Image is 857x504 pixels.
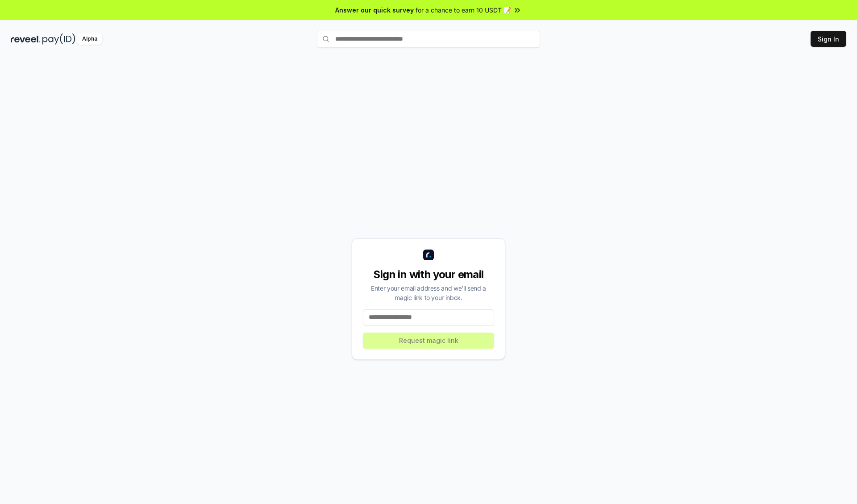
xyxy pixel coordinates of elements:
div: Sign in with your email [363,267,494,282]
span: Answer our quick survey [335,5,414,15]
div: Enter your email address and we’ll send a magic link to your inbox. [363,283,494,302]
span: for a chance to earn 10 USDT 📝 [416,5,511,15]
div: Alpha [77,33,102,45]
img: logo_small [423,250,434,260]
button: Sign In [811,31,846,47]
img: pay_id [42,33,75,45]
img: reveel_dark [11,33,41,45]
